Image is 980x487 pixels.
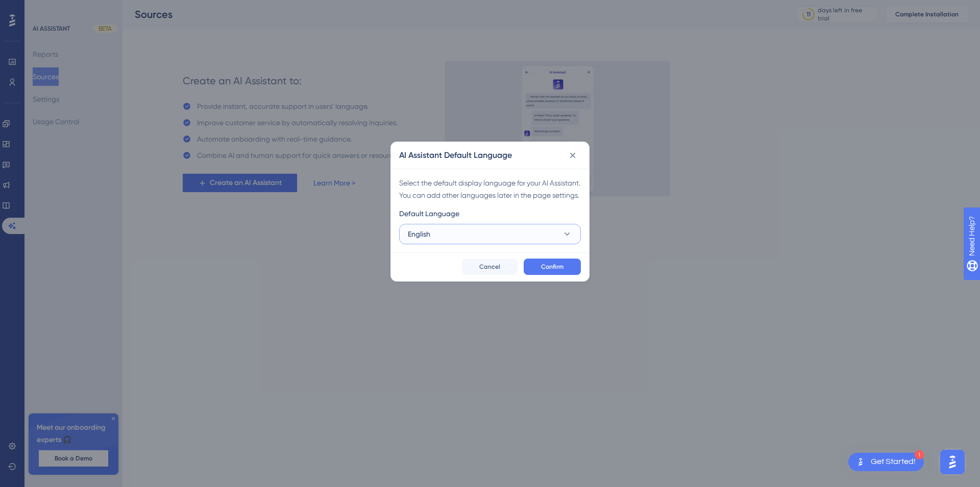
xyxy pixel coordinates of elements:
[871,456,916,468] div: Get Started!
[399,207,459,220] span: Default Language
[937,447,968,477] iframe: UserGuiding AI Assistant Launcher
[399,149,512,161] h2: AI Assistant Default Language
[24,3,64,15] span: Need Help?
[541,263,563,271] span: Confirm
[408,228,430,240] span: English
[854,456,867,468] img: launcher-image-alternative-text
[915,450,924,459] div: 1
[479,263,500,271] span: Cancel
[399,177,581,201] div: Select the default display language for your AI Assistant. You can add other languages later in t...
[848,453,924,471] div: Open Get Started! checklist, remaining modules: 1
